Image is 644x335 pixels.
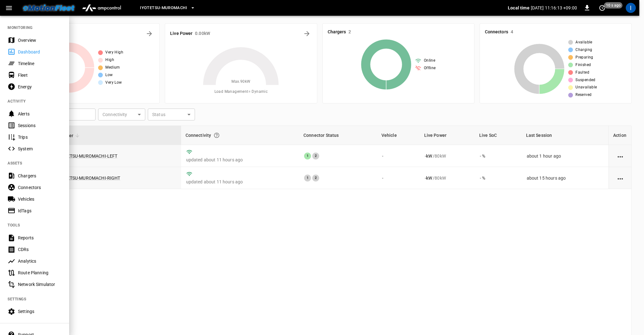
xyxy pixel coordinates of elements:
[604,2,623,8] span: 10 s ago
[18,196,62,202] div: Vehicles
[18,208,62,214] div: IdTags
[18,246,62,253] div: CDRs
[508,5,530,11] p: Local time
[18,281,62,288] div: Network Simulator
[597,3,607,13] button: set refresh interval
[626,3,636,13] div: profile-icon
[18,270,62,276] div: Route Planning
[18,184,62,191] div: Connectors
[80,2,124,14] img: ampcontrol.io logo
[18,258,62,264] div: Analytics
[18,173,62,179] div: Chargers
[18,111,62,117] div: Alerts
[18,72,62,78] div: Fleet
[18,37,62,43] div: Overview
[18,134,62,140] div: Trips
[18,60,62,67] div: Timeline
[18,308,62,315] div: Settings
[20,2,77,14] img: Customer Logo
[18,84,62,90] div: Energy
[18,146,62,152] div: System
[18,122,62,129] div: Sessions
[18,49,62,55] div: Dashboard
[140,4,187,12] span: Iyotetsu-Muromachi
[531,5,577,11] p: [DATE] 11:16:13 +09:00
[18,235,62,241] div: Reports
